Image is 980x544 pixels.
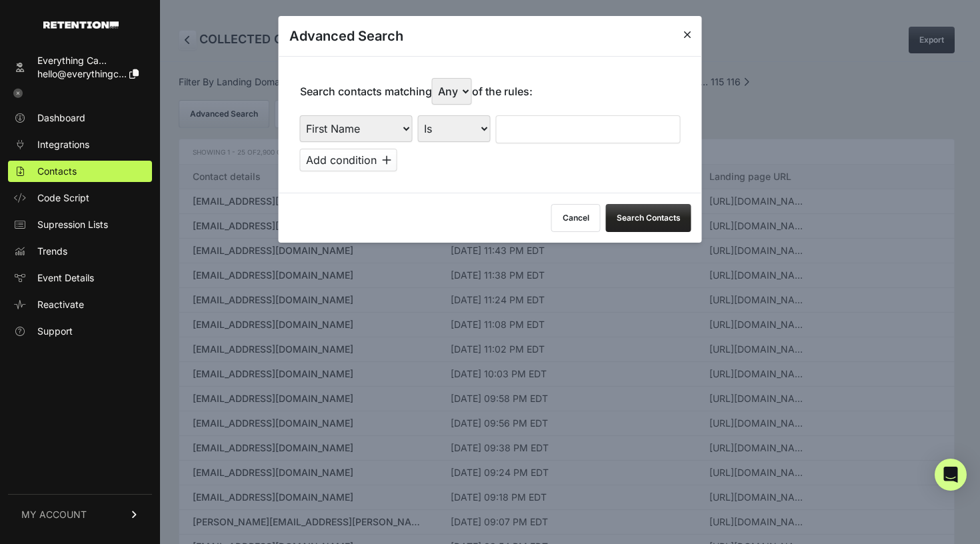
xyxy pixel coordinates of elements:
[37,271,94,285] span: Event Details
[8,294,152,315] a: Reactivate
[8,187,152,209] a: Code Script
[8,107,152,129] a: Dashboard
[551,204,601,232] button: Cancel
[8,494,152,535] a: MY ACCOUNT
[37,111,85,125] span: Dashboard
[43,21,119,29] img: Retention.com
[8,161,152,182] a: Contacts
[289,27,403,45] h3: Advanced Search
[8,134,152,155] a: Integrations
[8,241,152,262] a: Trends
[37,325,73,338] span: Support
[37,298,84,311] span: Reactivate
[37,191,89,205] span: Code Script
[21,508,87,521] span: MY ACCOUNT
[8,50,152,85] a: Everything Ca... hello@everythingc...
[37,245,67,258] span: Trends
[8,321,152,342] a: Support
[37,54,139,67] div: Everything Ca...
[37,218,108,231] span: Supression Lists
[37,165,77,178] span: Contacts
[37,68,127,79] span: hello@everythingc...
[300,149,397,171] button: Add condition
[8,267,152,289] a: Event Details
[8,214,152,235] a: Supression Lists
[606,204,691,232] button: Search Contacts
[935,459,967,491] div: Open Intercom Messenger
[37,138,89,151] span: Integrations
[300,78,533,105] p: Search contacts matching of the rules:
